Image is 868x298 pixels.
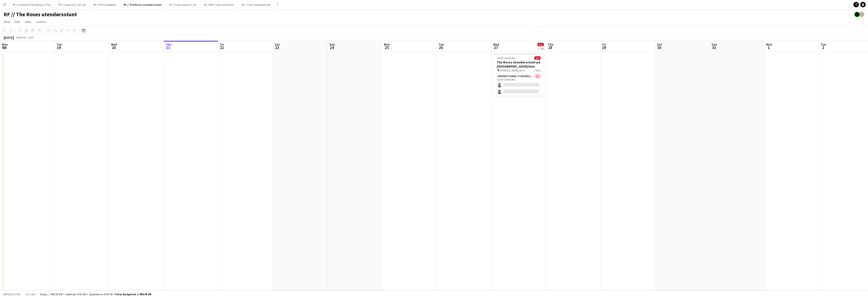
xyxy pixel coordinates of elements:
span: Thu [548,42,553,46]
button: Budgeted [2,292,21,297]
span: 19 [56,45,62,50]
div: 1 Job [538,47,544,50]
span: Total Budgeted 1 440.00 KR [115,293,151,296]
app-user-avatar: Hin Shing Cheung [859,12,864,17]
span: 30 [656,45,662,50]
span: Comms [36,20,46,24]
span: Sun [712,42,717,46]
span: 1 Role [534,69,541,72]
span: 31 [711,45,717,50]
span: Fri [602,42,606,46]
a: Jobs [23,19,33,25]
span: 0/2 [537,43,544,46]
div: [DATE] [4,35,14,40]
span: Sat [657,42,662,46]
span: Fri [220,42,224,46]
span: 22 [220,45,224,50]
span: 27 [492,45,499,50]
span: 23 [274,45,280,50]
a: Edit [13,19,22,25]
app-user-avatar: Hin Shing Cheung [854,12,860,17]
span: 2 [820,45,826,50]
button: RF // Coop Kebab Q1-Q2 [166,0,200,9]
span: Tue [439,42,444,46]
button: RF // Unisport X Nike Ready 2 Play [9,0,55,9]
span: [PERSON_NAME] Kino [500,69,525,72]
span: Jobs [24,20,31,24]
div: CEST [28,36,34,39]
span: Budgeted [7,293,21,296]
span: 18 [1,45,8,50]
span: 14:00-18:00 (4h) [497,56,515,60]
span: Mon [2,42,8,46]
span: Tue [821,42,826,46]
span: Thu [166,42,171,46]
span: 20 [110,45,117,50]
span: Wed [493,42,499,46]
span: 26 [438,45,444,50]
button: RF // BAT Color Line Hybrid [200,0,238,9]
button: RF // The Roses utendørsstunt [120,0,166,9]
span: 0/2 [534,56,541,60]
span: View [4,20,10,24]
a: View [2,19,12,25]
span: Tue [56,42,62,46]
a: Comms [34,19,48,25]
h1: RF // The Roses utendørsstunt [4,11,77,18]
span: 24 [329,45,335,50]
span: Sat [275,42,280,46]
app-card-role: Promotional Staffing (Brand Ambassadors)0/214:00-18:00 (4h) [493,74,544,96]
span: Sun [329,42,335,46]
button: RF // VY Kundeglede [90,0,120,9]
h3: The Roses utendørsstunt på [GEOGRAPHIC_DATA] kino [493,60,544,68]
span: Week 34 [15,36,26,39]
button: RF // Coop Toppledermøte [238,0,275,9]
span: All jobs [25,293,36,296]
span: Wed [111,42,117,46]
span: Mon [384,42,390,46]
span: 1 [765,45,772,50]
span: 28 [547,45,553,50]
span: Mon [766,42,772,46]
span: 29 [602,45,606,50]
button: RF // Coop Grill // Q2 -Q3 [55,0,90,9]
div: Salary 1 440.00 KR + Expenses 0.00 KR + Subsistence 0.00 KR = [40,293,151,296]
span: 21 [165,45,171,50]
span: 25 [383,45,390,50]
app-job-card: 14:00-18:00 (4h)0/2The Roses utendørsstunt på [GEOGRAPHIC_DATA] kino [PERSON_NAME] Kino1 RoleProm... [493,54,544,96]
span: Edit [15,20,20,24]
